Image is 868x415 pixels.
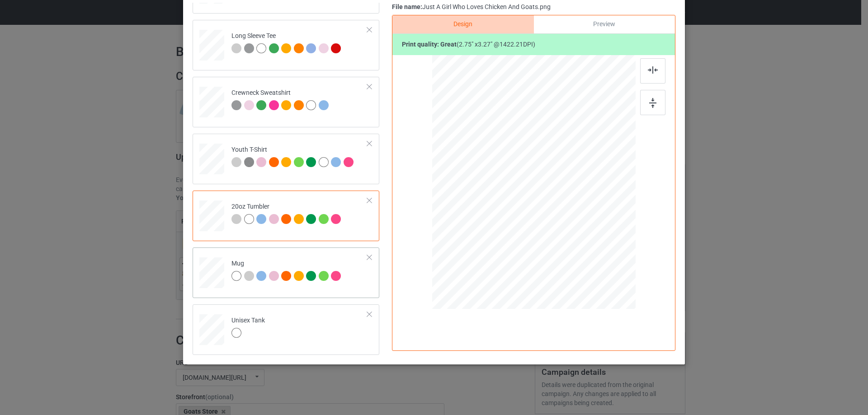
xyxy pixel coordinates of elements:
[649,98,656,108] img: svg+xml;base64,PD94bWwgdmVyc2lvbj0iMS4wIiBlbmNvZGluZz0iVVRGLTgiPz4KPHN2ZyB3aWR0aD0iMTZweCIgaGVpZ2...
[457,41,535,48] span: ( 2.75 " x 3.27 " @ 1422.21 DPI)
[193,20,379,70] div: Long Sleeve Tee
[193,77,379,127] div: Crewneck Sweatshirt
[534,15,675,33] div: Preview
[193,247,379,298] div: Mug
[231,89,331,110] div: Crewneck Sweatshirt
[392,15,533,33] div: Design
[231,259,344,280] div: Mug
[402,41,457,48] b: Print quality:
[440,41,457,48] span: great
[392,3,422,10] span: File name:
[193,304,379,355] div: Unisex Tank
[231,202,344,224] div: 20oz Tumbler
[422,3,551,10] span: Just A Girl Who Loves Chicken And Goats.png
[231,316,265,337] div: Unisex Tank
[193,134,379,184] div: Youth T-Shirt
[231,145,356,167] div: Youth T-Shirt
[193,191,379,241] div: 20oz Tumbler
[231,32,344,53] div: Long Sleeve Tee
[244,157,254,167] img: heather_texture.png
[648,66,658,74] img: svg+xml;base64,PD94bWwgdmVyc2lvbj0iMS4wIiBlbmNvZGluZz0iVVRGLTgiPz4KPHN2ZyB3aWR0aD0iMjJweCIgaGVpZ2...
